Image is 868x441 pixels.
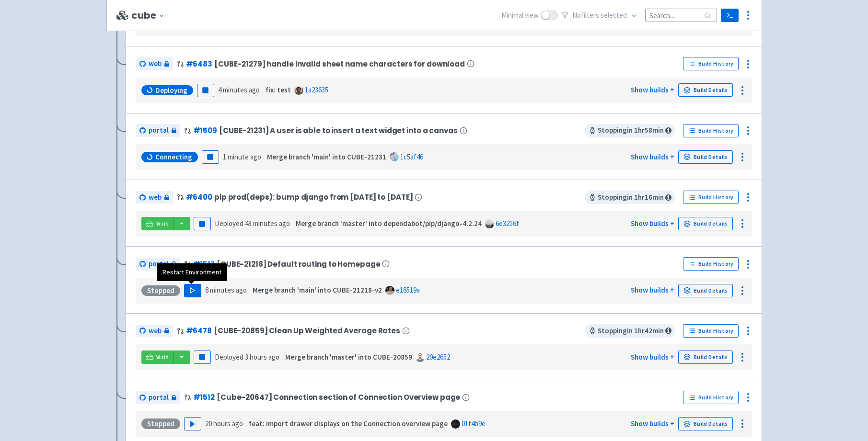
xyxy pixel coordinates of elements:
a: Build Details [678,150,733,164]
a: e18519a [396,285,420,294]
span: Visit [156,220,169,227]
strong: feat: import drawer displays on the Connection overview page [249,419,448,428]
strong: Merge branch 'master' into dependabot/pip/django-4.2.24 [296,219,482,228]
span: Minimal view [501,10,539,21]
span: [CUBE-21218] Default routing to Homepage [217,260,381,268]
a: Show builds + [631,352,674,362]
a: Visit [141,217,174,230]
a: 6e3216f [496,219,519,228]
time: 20 hours ago [205,419,243,428]
a: Build History [683,391,739,404]
button: Play [184,284,201,297]
a: Show builds + [631,219,674,228]
span: [CUBE-21279] handle invalid sheet name characters for download [214,60,465,68]
button: Pause [194,217,211,230]
span: web [149,326,162,337]
strong: Merge branch 'main' into CUBE-21231 [267,152,386,161]
span: Stopping in 1 hr 16 min [585,191,675,204]
button: Pause [194,351,211,364]
a: Build History [683,257,739,271]
time: 4 minutes ago [218,85,260,94]
button: Pause [202,150,219,164]
a: Build Details [678,417,733,430]
a: #1512 [193,392,215,402]
a: web [136,325,173,338]
a: Build History [683,324,739,338]
span: [Cube-20647] Connection section of Connection Overview page [217,393,460,401]
span: Deployed [215,352,279,362]
a: #6483 [186,59,212,69]
a: Build Details [678,83,733,97]
strong: fix: test [266,85,291,94]
span: portal [149,125,169,136]
time: 43 minutes ago [245,219,290,228]
a: #1509 [193,125,217,136]
div: Stopped [141,418,180,429]
a: Show builds + [631,419,674,428]
a: #6478 [186,326,212,336]
a: web [136,57,173,70]
a: Show builds + [631,285,674,294]
a: Show builds + [631,85,674,94]
strong: Merge branch 'master' into CUBE-20859 [285,352,412,362]
span: [CUBE-21231] A user is able to insert a text widget into a canvas [219,126,458,135]
a: 1a23635 [305,85,328,94]
button: Pause [197,84,214,97]
a: 20e2652 [426,352,450,362]
span: pip prod(deps): bump django from [DATE] to [DATE] [214,193,413,201]
span: portal [149,392,169,403]
a: 1c5af46 [400,152,423,161]
span: Stopping in 1 hr 58 min [585,124,675,137]
div: Stopped [141,285,180,296]
a: Build History [683,191,739,204]
a: 01f4b9e [462,419,486,428]
button: cube [131,10,168,21]
span: web [149,58,162,69]
a: Build History [683,57,739,70]
a: web [136,191,173,204]
span: portal [149,259,169,270]
span: Deployed [215,219,290,228]
a: Show builds + [631,152,674,161]
a: portal [136,258,180,271]
a: portal [136,391,180,404]
button: Play [184,417,201,430]
time: 1 minute ago [223,152,261,161]
a: Build History [683,124,739,137]
span: Stopping in 1 hr 42 min [585,324,675,338]
a: Build Details [678,284,733,297]
a: Terminal [721,9,739,22]
a: Build Details [678,217,733,230]
a: #1517 [193,259,215,269]
a: Build Details [678,351,733,364]
span: Deploying [155,86,187,95]
span: Visit [156,353,169,361]
input: Search... [645,9,717,22]
strong: Merge branch 'main' into CUBE-21218-v2 [253,285,382,294]
a: Visit [141,351,174,364]
a: #6400 [186,192,212,202]
span: Connecting [155,152,192,162]
span: No filter s [572,10,627,21]
span: web [149,192,162,203]
span: [CUBE-20859] Clean Up Weighted Average Rates [214,327,400,335]
a: portal [136,124,180,137]
time: 8 minutes ago [205,285,247,294]
span: selected [601,11,627,20]
time: 3 hours ago [245,352,279,362]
